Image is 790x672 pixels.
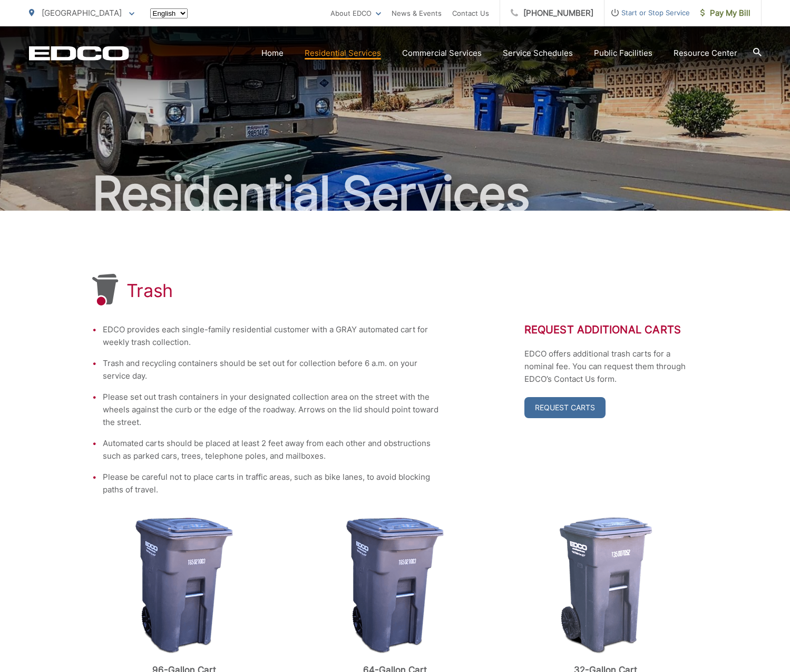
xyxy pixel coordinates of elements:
li: Please be careful not to place carts in traffic areas, such as bike lanes, to avoid blocking path... [103,471,440,496]
a: Contact Us [452,7,489,19]
a: Home [261,47,284,60]
li: Automated carts should be placed at least 2 feet away from each other and obstructions such as pa... [103,437,440,462]
a: Residential Services [305,47,381,60]
select: Select a language [150,8,188,18]
a: News & Events [392,7,442,19]
li: EDCO provides each single-family residential customer with a GRAY automated cart for weekly trash... [103,323,440,349]
img: cart-trash-32.png [559,517,652,654]
a: About EDCO [330,7,381,19]
a: Request Carts [524,397,606,418]
h1: Trash [126,280,173,301]
img: cart-trash.png [346,517,444,654]
li: Please set out trash containers in your designated collection area on the street with the wheels ... [103,391,440,429]
img: cart-trash.png [135,517,233,654]
h2: Residential Services [29,167,762,220]
a: EDCD logo. Return to the homepage. [29,46,129,61]
span: Pay My Bill [700,7,750,19]
a: Resource Center [674,47,737,60]
a: Service Schedules [503,47,573,60]
a: Commercial Services [402,47,482,60]
span: [GEOGRAPHIC_DATA] [42,8,122,18]
li: Trash and recycling containers should be set out for collection before 6 a.m. on your service day. [103,357,440,382]
p: EDCO offers additional trash carts for a nominal fee. You can request them through EDCO’s Contact... [524,348,698,386]
a: Public Facilities [594,47,652,60]
h2: Request Additional Carts [524,323,698,336]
